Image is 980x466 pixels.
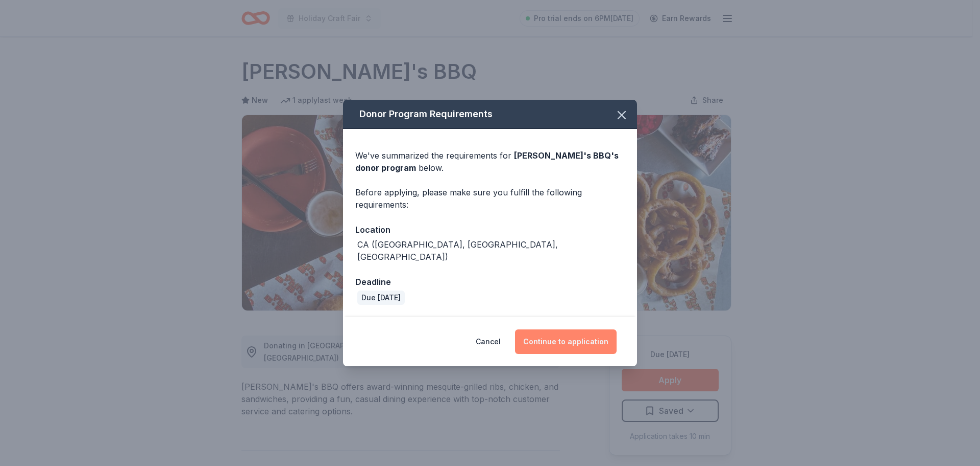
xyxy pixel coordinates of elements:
button: Continue to application [515,329,617,354]
div: Donor Program Requirements [343,100,637,129]
div: Deadline [355,275,625,289]
div: We've summarized the requirements for below. [355,149,625,174]
button: Cancel [476,329,501,354]
div: Before applying, please make sure you fulfill the following requirements: [355,186,625,211]
div: Location [355,223,625,236]
div: CA ([GEOGRAPHIC_DATA], [GEOGRAPHIC_DATA], [GEOGRAPHIC_DATA]) [357,238,625,263]
div: Due [DATE] [357,291,405,305]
